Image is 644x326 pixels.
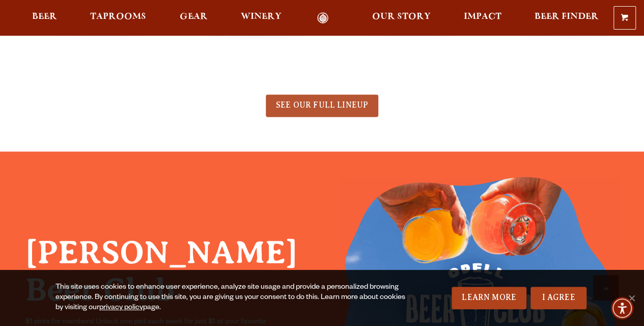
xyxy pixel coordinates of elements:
a: Taprooms [83,12,153,24]
div: Accessibility Menu [611,297,633,319]
span: Beer Finder [535,13,599,21]
span: Taprooms [90,13,146,21]
a: SEE OUR FULL LINEUP [266,94,378,117]
h2: [PERSON_NAME] Beer Club [25,234,304,308]
span: Beer [32,13,57,21]
span: Impact [464,13,501,21]
a: Our Story [366,12,437,24]
span: Our Story [372,13,431,21]
a: Learn More [452,287,526,309]
span: Winery [241,13,282,21]
a: Winery [234,12,288,24]
a: Beer Finder [528,12,605,24]
div: This site uses cookies to enhance user experience, analyze site usage and provide a personalized ... [55,283,411,313]
span: Gear [180,13,208,21]
span: SEE OUR FULL LINEUP [276,101,368,110]
a: I Agree [530,287,586,309]
a: Gear [173,12,214,24]
a: Odell Home [304,12,342,24]
a: Impact [457,12,508,24]
a: privacy policy [99,304,143,312]
a: Beer [25,12,64,24]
